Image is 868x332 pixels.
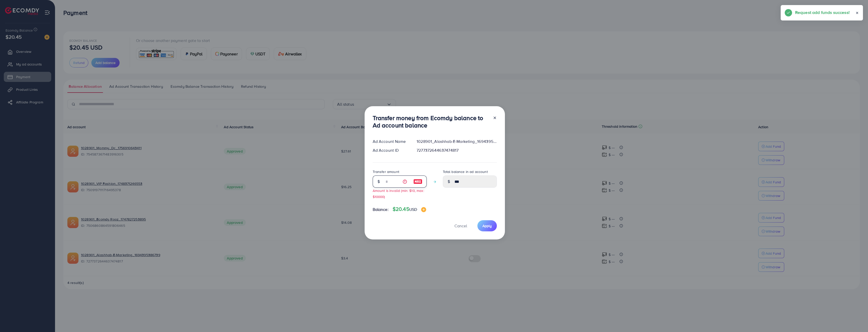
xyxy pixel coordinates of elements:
div: 1028901_Alashhab-E-Marketing_1694395386739 [413,139,501,144]
h5: Request add funds success! [795,9,850,16]
button: Cancel [448,220,473,231]
h3: Transfer money from Ecomdy balance to Ad account balance [373,114,489,129]
span: Cancel [454,223,467,229]
label: Total balance in ad account [443,169,488,174]
label: Transfer amount [373,169,399,174]
div: Ad Account ID [369,147,413,153]
span: Apply [482,223,492,228]
div: 7277372644637474817 [413,147,501,153]
iframe: Chat [847,309,864,328]
img: image [421,207,426,212]
img: image [413,179,422,185]
h4: $20.45 [393,206,426,212]
small: Amount is invalid (min: $10, max: $10000) [373,188,424,199]
span: USD [409,207,417,212]
button: Apply [477,220,497,231]
div: Ad Account Name [369,139,413,144]
span: Balance: [373,207,389,212]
